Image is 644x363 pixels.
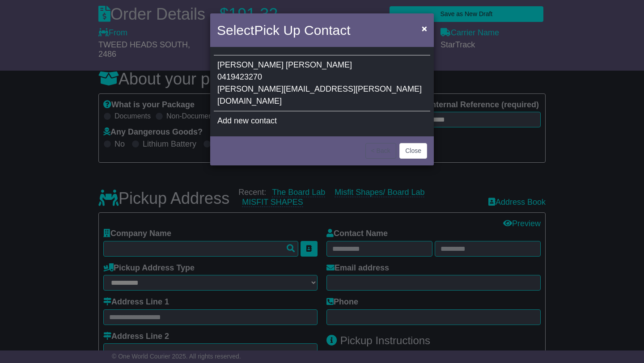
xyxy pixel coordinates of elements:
[217,84,422,106] span: [PERSON_NAME][EMAIL_ADDRESS][PERSON_NAME][DOMAIN_NAME]
[217,116,277,125] span: Add new contact
[217,72,262,81] span: 0419423270
[254,23,300,38] span: Pick Up
[399,143,427,159] button: Close
[286,60,352,69] span: [PERSON_NAME]
[417,19,432,38] button: Close
[217,20,350,40] h4: Select
[365,143,396,159] button: < Back
[217,60,284,69] span: [PERSON_NAME]
[304,23,350,38] span: Contact
[422,23,427,34] span: ×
